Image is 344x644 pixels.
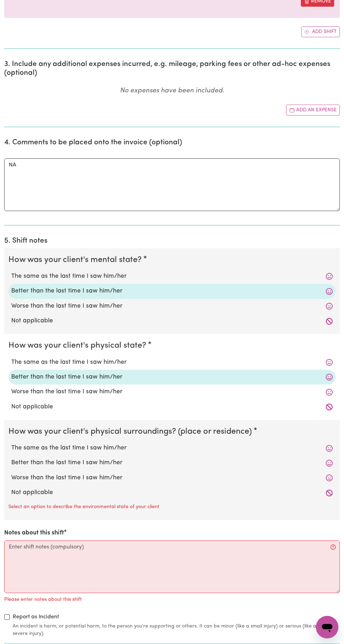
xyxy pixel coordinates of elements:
[4,158,340,211] textarea: NA
[11,458,333,467] label: Better than the last time I saw him/her
[11,287,333,296] label: Better than the last time I saw him/her
[286,105,340,116] button: Add another expense
[8,503,159,511] p: Select an option to describe the environmental state of your client
[316,616,338,638] iframe: Botón para iniciar la ventana de mensajería
[13,623,340,637] small: An incident is harm, or potential harm, to the person you're supporting or others. It can be mino...
[4,237,340,245] h2: 5. Shift notes
[301,26,340,37] button: Add another shift
[4,60,340,78] h2: 3. Include any additional expenses incurred, e.g. mileage, parking fees or other ad-hoc expenses ...
[11,387,333,396] label: Worse than the last time I saw him/her
[120,87,224,94] em: No expenses have been included.
[11,473,333,482] label: Worse than the last time I saw him/her
[11,302,333,311] label: Worse than the last time I saw him/her
[11,402,333,412] label: Not applicable
[11,358,333,367] label: The same as the last time I saw him/her
[11,272,333,281] label: The same as the last time I saw him/her
[4,138,340,147] h2: 4. Comments to be placed onto the invoice (optional)
[11,373,333,382] label: Better than the last time I saw him/her
[4,596,82,604] p: Please enter notes about this shift
[11,443,333,453] label: The same as the last time I saw him/her
[4,528,64,538] label: Notes about this shift
[8,340,149,352] legend: How was your client's physical state?
[11,488,333,497] label: Not applicable
[13,613,59,621] label: Report as Incident
[11,316,333,326] label: Not applicable
[8,254,144,266] legend: How was your client's mental state?
[8,426,254,438] legend: How was your client's physical surroundings? (place or residence)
